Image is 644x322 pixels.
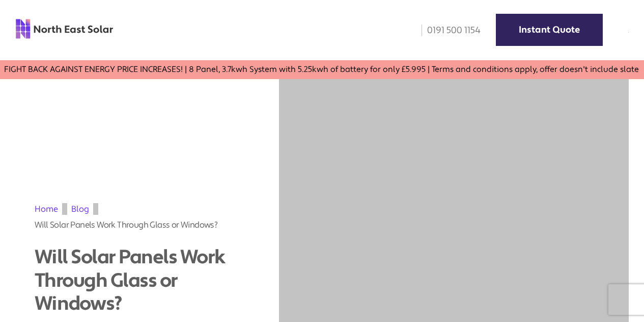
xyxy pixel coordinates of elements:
[414,24,481,36] a: 0191 500 1154
[496,14,603,46] a: Instant Quote
[15,18,114,40] img: north east solar logo
[422,24,422,36] img: phone icon
[93,203,98,215] img: gif;base64,R0lGODdhAQABAPAAAMPDwwAAACwAAAAAAQABAAACAkQBADs=
[628,32,629,33] img: menu icon
[35,219,217,231] span: Will Solar Panels Work Through Glass or Windows?
[62,203,67,215] img: gif;base64,R0lGODdhAQABAPAAAMPDwwAAACwAAAAAAQABAAACAkQBADs=
[35,246,254,316] h1: Will Solar Panels Work Through Glass or Windows?
[35,204,58,214] a: Home
[71,204,89,214] a: Blog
